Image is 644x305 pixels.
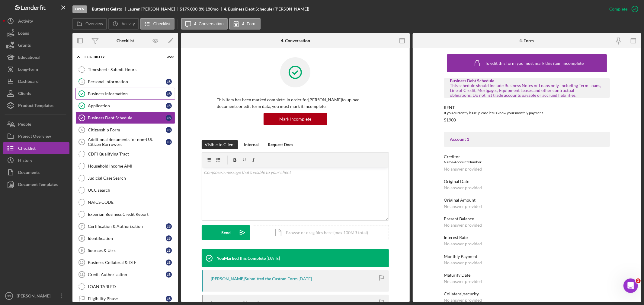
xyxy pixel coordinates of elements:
[88,137,166,147] div: Additional documents for non-U.S. Citizen Borrowers
[444,235,610,240] div: Interest Rate
[75,269,175,281] a: 11Credit AuthorizationLB
[3,87,69,99] button: Clients
[166,103,172,109] div: L B
[88,91,166,96] div: Business Information
[72,18,107,30] button: Overview
[166,247,172,253] div: L B
[444,273,610,278] div: Maturity Date
[623,278,638,293] iframe: Intercom live chat
[194,21,224,26] label: 4. Conversation
[88,127,166,132] div: Citizenship Form
[75,112,175,124] a: Business Debt ScheduleLB
[72,5,87,13] div: Open
[3,166,69,178] button: Documents
[18,178,58,192] div: Document Templates
[88,115,166,120] div: Business Debt Schedule
[75,196,175,208] a: NAICS CODE
[81,237,83,240] tspan: 8
[88,200,175,205] div: NAICS CODE
[80,261,83,264] tspan: 10
[18,142,36,156] div: Checklist
[166,259,172,266] div: L B
[450,83,604,98] div: This schedule should include Business Notes or Loans only, including Term Loans, Line of Credit, ...
[81,225,83,228] tspan: 7
[18,166,40,180] div: Documents
[18,63,38,77] div: Long-Term
[75,136,175,148] a: 6Additional documents for non-U.S. Citizen BorrowersLB
[444,254,610,259] div: Monthly Payment
[444,204,482,209] div: No answer provided
[217,96,374,110] p: This item has been marked complete. In order for [PERSON_NAME] to upload documents or edit form d...
[485,61,584,66] div: To edit this form you must mark this item incomplete
[181,18,228,30] button: 4. Conversation
[444,105,610,110] div: RENT
[3,39,69,51] button: Grants
[242,21,257,26] label: 4. Form
[224,7,309,11] div: 4. Business Debt Schedule ([PERSON_NAME])
[166,127,172,133] div: L B
[18,130,51,144] div: Project Overview
[3,27,69,39] button: Loans
[81,249,83,252] tspan: 9
[444,291,610,296] div: Collateral/security
[166,139,172,145] div: L B
[444,179,610,184] div: Original Date
[88,260,166,265] div: Business Collateral & DTE
[3,290,69,302] button: SS[PERSON_NAME]
[3,99,69,112] button: Product Templates
[85,21,103,26] label: Overview
[450,78,604,83] div: Business Debt Schedule
[166,115,172,121] div: L B
[88,152,175,156] div: CDFI Qualifying Tract
[75,293,175,305] a: Eligibility PhaseLB
[444,298,482,303] div: No answer provided
[88,164,175,168] div: Household Income AMI
[15,290,54,303] div: [PERSON_NAME]
[18,75,39,89] div: Dashboard
[88,296,166,301] div: Eligibility Phase
[3,178,69,190] a: Document Templates
[166,91,172,97] div: L B
[244,140,259,149] div: Internal
[88,272,166,277] div: Credit Authorization
[3,118,69,130] button: People
[3,75,69,87] button: Dashboard
[3,15,69,27] button: Activity
[18,51,40,65] div: Educational
[211,276,298,281] div: [PERSON_NAME] Submitted the Custom Form
[3,154,69,166] button: History
[520,38,534,43] div: 4. Form
[241,140,262,149] button: Internal
[88,103,166,108] div: Application
[75,88,175,100] a: Business InformationLB
[127,7,180,11] div: Lauren [PERSON_NAME]
[3,63,69,75] button: Long-Term
[121,21,135,26] label: Activity
[299,276,312,281] time: 2025-08-18 21:40
[166,79,172,85] div: L B
[140,18,175,30] button: Checklist
[75,232,175,244] a: 8IdentificationLB
[85,55,159,59] div: Eligibility
[444,154,610,159] div: Creditor
[81,140,83,144] tspan: 6
[265,140,296,149] button: Request Docs
[444,185,482,190] div: No answer provided
[166,235,172,241] div: L B
[88,176,175,181] div: Judicial Case Search
[75,100,175,112] a: ApplicationLB
[3,130,69,142] button: Project Overview
[75,160,175,172] a: Household Income AMI
[636,278,641,283] span: 1
[75,184,175,196] a: UCC search
[18,39,31,53] div: Grants
[18,99,53,113] div: Product Templates
[450,137,604,142] div: Account 1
